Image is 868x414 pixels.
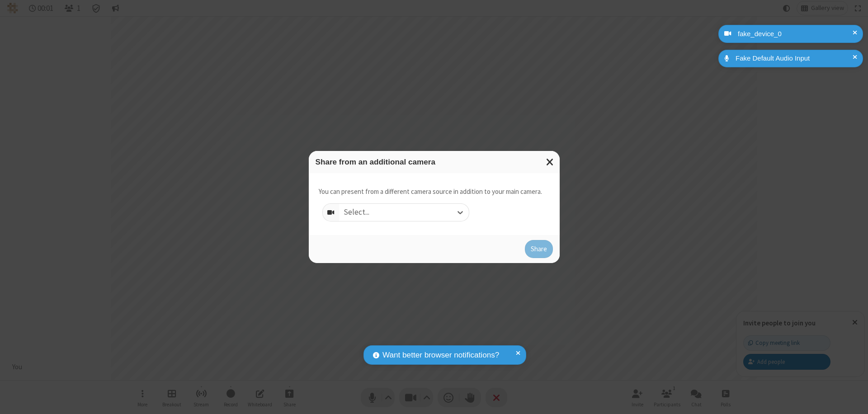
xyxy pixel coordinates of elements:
[732,53,856,64] div: Fake Default Audio Input
[382,349,499,361] span: Want better browser notifications?
[735,29,856,39] div: fake_device_0
[316,158,553,166] h3: Share from an additional camera
[525,240,553,258] button: Share
[319,187,542,197] p: You can present from a different camera source in addition to your main camera.
[541,151,560,173] button: Close modal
